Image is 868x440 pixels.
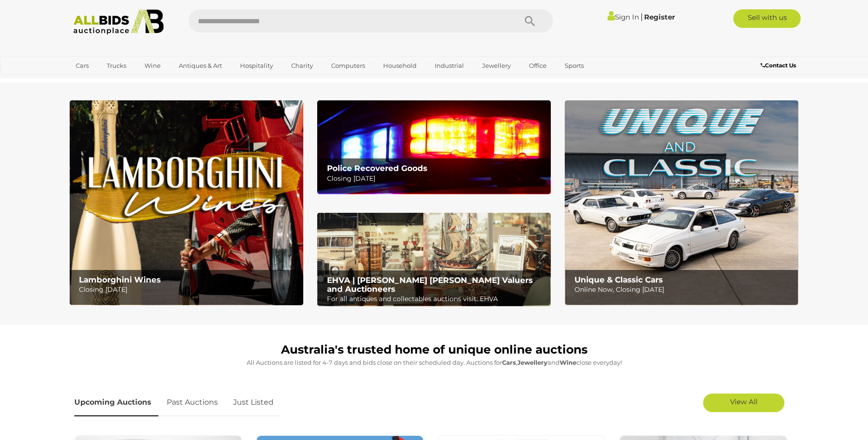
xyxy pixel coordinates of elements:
a: Contact Us [761,60,798,71]
img: Lamborghini Wines [70,100,303,305]
strong: Cars [502,359,516,366]
span: | [640,12,643,22]
a: Jewellery [476,58,517,73]
p: All Auctions are listed for 4-7 days and bids close on their scheduled day. Auctions for , and cl... [74,357,794,368]
a: Lamborghini Wines Lamborghini Wines Closing [DATE] [70,100,303,305]
a: Hospitality [234,58,279,73]
a: Antiques & Art [173,58,228,73]
button: Search [507,9,553,33]
strong: Wine [560,359,576,366]
a: Industrial [429,58,470,73]
a: Just Listed [226,389,281,416]
h1: Australia's trusted home of unique online auctions [74,343,794,356]
a: Trucks [101,58,132,73]
a: Upcoming Auctions [74,389,158,416]
a: Past Auctions [160,389,225,416]
span: View All [730,397,757,406]
a: Sign In [607,13,639,21]
b: Contact Us [761,62,796,69]
strong: Jewellery [517,359,548,366]
p: Closing [DATE] [79,284,298,296]
p: For all antiques and collectables auctions visit: EHVA [327,293,546,305]
a: Charity [285,58,319,73]
a: Unique & Classic Cars Unique & Classic Cars Online Now, Closing [DATE] [565,100,798,305]
a: Police Recovered Goods Police Recovered Goods Closing [DATE] [317,100,551,194]
a: Office [523,58,553,73]
a: View All [703,394,784,412]
a: Wine [138,58,167,73]
img: Allbids.com.au [68,9,169,35]
a: Cars [70,58,95,73]
b: Police Recovered Goods [327,164,427,173]
img: EHVA | Evans Hastings Valuers and Auctioneers [317,213,551,307]
b: EHVA | [PERSON_NAME] [PERSON_NAME] Valuers and Auctioneers [327,276,533,294]
a: Household [377,58,423,73]
b: Lamborghini Wines [79,275,161,284]
b: Unique & Classic Cars [574,275,663,284]
a: EHVA | Evans Hastings Valuers and Auctioneers EHVA | [PERSON_NAME] [PERSON_NAME] Valuers and Auct... [317,213,551,307]
p: Closing [DATE] [327,173,546,184]
a: Register [644,13,675,21]
a: Sports [559,58,590,73]
a: [GEOGRAPHIC_DATA] [70,73,148,89]
img: Unique & Classic Cars [565,100,798,305]
img: Police Recovered Goods [317,100,551,194]
p: Online Now, Closing [DATE] [574,284,793,296]
a: Sell with us [733,9,801,28]
a: Computers [325,58,371,73]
